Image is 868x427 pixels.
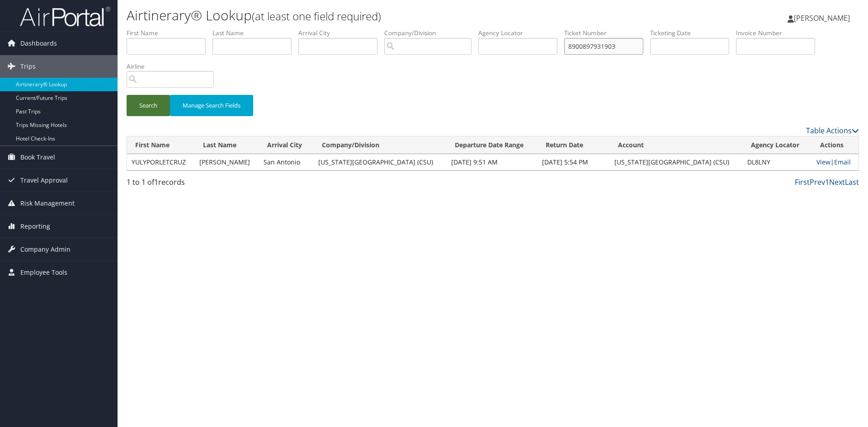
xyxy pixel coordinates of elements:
[845,177,859,187] a: Last
[20,32,57,55] span: Dashboards
[736,28,822,38] label: Invoice Number
[447,154,538,170] td: [DATE] 9:51 AM
[195,136,259,154] th: Last Name: activate to sort column ascending
[743,154,812,170] td: DL8LNY
[314,136,447,154] th: Company/Division
[170,95,253,116] button: Manage Search Fields
[127,62,221,71] label: Airline
[538,136,610,154] th: Return Date: activate to sort column ascending
[298,28,384,38] label: Arrival City
[384,28,478,38] label: Company/Division
[447,136,538,154] th: Departure Date Range: activate to sort column ascending
[127,154,195,170] td: YULYPORLETCRUZ
[610,154,743,170] td: [US_STATE][GEOGRAPHIC_DATA] (CSU)
[259,154,314,170] td: San Antonio
[252,9,381,23] small: (at least one field required)
[829,177,845,187] a: Next
[127,95,170,116] button: Search
[212,28,298,38] label: Last Name
[650,28,736,38] label: Ticketing Date
[127,136,195,154] th: First Name: activate to sort column ascending
[20,55,36,78] span: Trips
[20,6,110,27] img: airportal-logo.png
[20,192,75,215] span: Risk Management
[794,13,850,23] span: [PERSON_NAME]
[259,136,314,154] th: Arrival City: activate to sort column descending
[825,177,829,187] a: 1
[795,177,810,187] a: First
[20,169,68,192] span: Travel Approval
[810,177,825,187] a: Prev
[564,28,650,38] label: Ticket Number
[478,28,564,38] label: Agency Locator
[812,154,859,170] td: |
[20,261,67,284] span: Employee Tools
[806,126,859,136] a: Table Actions
[834,158,851,166] a: Email
[812,136,859,154] th: Actions
[127,177,300,192] div: 1 to 1 of records
[20,146,55,169] span: Book Travel
[314,154,447,170] td: [US_STATE][GEOGRAPHIC_DATA] (CSU)
[610,136,743,154] th: Account: activate to sort column ascending
[127,28,212,38] label: First Name
[743,136,812,154] th: Agency Locator: activate to sort column ascending
[538,154,610,170] td: [DATE] 5:54 PM
[20,238,71,261] span: Company Admin
[127,6,615,25] h1: Airtinerary® Lookup
[154,177,158,187] span: 1
[816,158,830,166] a: View
[20,215,50,238] span: Reporting
[788,5,859,32] a: [PERSON_NAME]
[195,154,259,170] td: [PERSON_NAME]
